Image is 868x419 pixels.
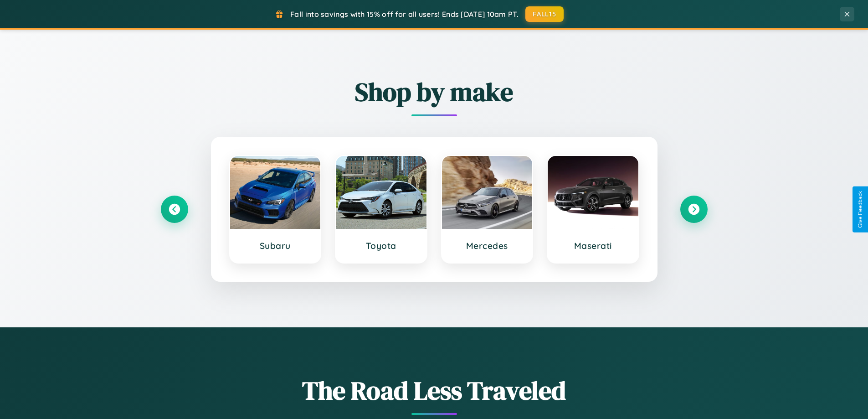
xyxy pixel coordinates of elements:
[290,10,519,19] span: Fall into savings with 15% off for all users! Ends [DATE] 10am PT.
[239,240,312,251] h3: Subaru
[161,74,708,109] h2: Shop by make
[451,240,524,251] h3: Mercedes
[857,191,863,228] div: Give Feedback
[161,373,708,408] h1: The Road Less Traveled
[345,240,417,251] h3: Toyota
[525,6,564,22] button: FALL15
[557,240,629,251] h3: Maserati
